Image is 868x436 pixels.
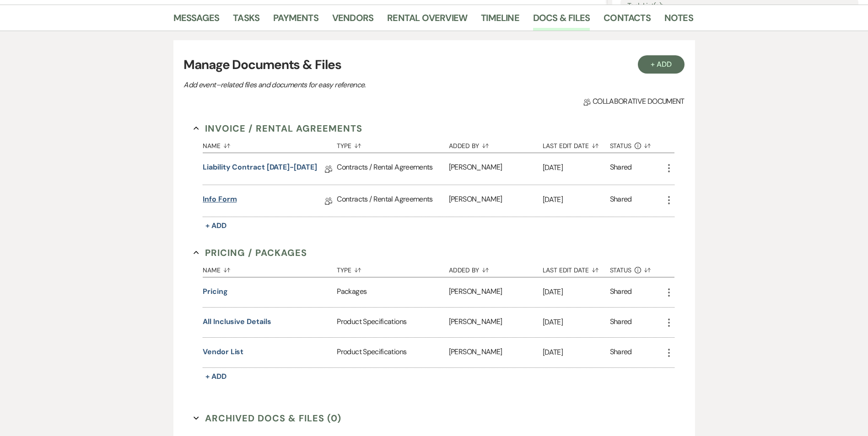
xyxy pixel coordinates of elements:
[610,194,632,208] div: Shared
[610,286,632,298] div: Shared
[205,221,226,230] span: + Add
[543,162,610,174] p: [DATE]
[203,370,229,383] button: + Add
[610,267,632,273] span: Status
[610,143,632,149] span: Status
[604,11,651,31] a: Contacts
[449,277,543,307] div: [PERSON_NAME]
[449,308,543,337] div: [PERSON_NAME]
[337,135,448,153] button: Type
[610,260,663,277] button: Status
[173,11,220,31] a: Messages
[533,11,590,31] a: Docs & Files
[543,194,610,206] p: [DATE]
[203,286,227,297] button: Pricing
[337,338,448,367] div: Product Specifications
[610,316,632,329] div: Shared
[203,260,337,277] button: Name
[610,162,632,176] div: Shared
[583,96,684,107] span: Collaborative document
[203,162,317,176] a: Liability Contract [DATE]-[DATE]
[387,11,467,31] a: Rental Overview
[205,372,226,381] span: + Add
[233,11,259,31] a: Tasks
[543,346,610,358] p: [DATE]
[337,185,448,217] div: Contracts / Rental Agreements
[203,346,243,357] button: Vendor List
[203,194,237,208] a: Info form
[337,277,448,307] div: Packages
[449,338,543,367] div: [PERSON_NAME]
[449,153,543,185] div: [PERSON_NAME]
[194,246,307,260] button: Pricing / Packages
[610,135,663,153] button: Status
[273,11,318,31] a: Payments
[543,135,610,153] button: Last Edit Date
[203,135,337,153] button: Name
[449,185,543,217] div: [PERSON_NAME]
[543,286,610,298] p: [DATE]
[449,135,543,153] button: Added By
[194,411,341,425] button: Archived Docs & Files (0)
[337,308,448,337] div: Product Specifications
[337,260,448,277] button: Type
[203,316,271,327] button: All Inclusive Details
[481,11,519,31] a: Timeline
[543,260,610,277] button: Last Edit Date
[638,55,685,74] button: + Add
[449,260,543,277] button: Added By
[183,55,684,74] h3: Manage Documents & Files
[664,11,693,31] a: Notes
[610,346,632,359] div: Shared
[543,316,610,328] p: [DATE]
[194,122,362,135] button: Invoice / Rental Agreements
[332,11,373,31] a: Vendors
[337,153,448,185] div: Contracts / Rental Agreements
[183,79,504,91] p: Add event–related files and documents for easy reference.
[203,219,229,232] button: + Add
